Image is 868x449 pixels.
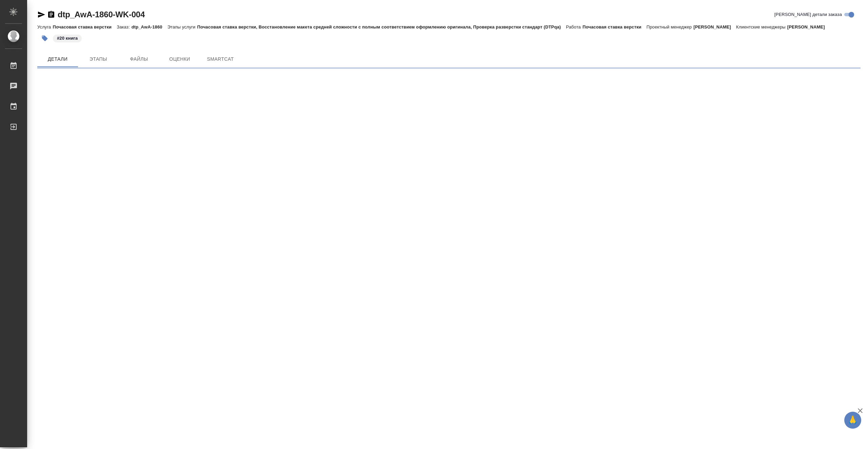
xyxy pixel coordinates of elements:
span: 20 книга [52,35,82,41]
button: 🙏 [844,412,861,429]
p: [PERSON_NAME] [787,24,830,30]
p: Проектный менеджер [647,24,693,30]
span: Оценки [163,55,196,63]
span: Детали [41,55,74,63]
p: dtp_AwA-1860 [132,24,167,30]
p: Услуга [37,24,53,30]
span: 🙏 [847,413,859,427]
p: Почасовая ставка верстки [583,24,647,30]
span: SmartCat [204,55,237,63]
p: Работа [566,24,583,30]
p: [PERSON_NAME] [693,24,736,30]
span: [PERSON_NAME] детали заказа [774,11,842,18]
a: dtp_AwA-1860-WK-004 [58,10,145,19]
p: Клиентские менеджеры [736,24,787,30]
button: Скопировать ссылку для ЯМессенджера [37,11,45,19]
p: Этапы услуги [167,24,197,30]
button: Скопировать ссылку [47,11,55,19]
p: Заказ: [117,24,131,30]
span: Этапы [82,55,115,63]
p: Почасовая ставка верстки, Восстановление макета средней сложности с полным соответствием оформлен... [197,24,566,30]
p: Почасовая ставка верстки [53,24,117,30]
button: Добавить тэг [37,31,52,46]
span: Файлы [123,55,155,63]
p: #20 книга [57,35,78,42]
